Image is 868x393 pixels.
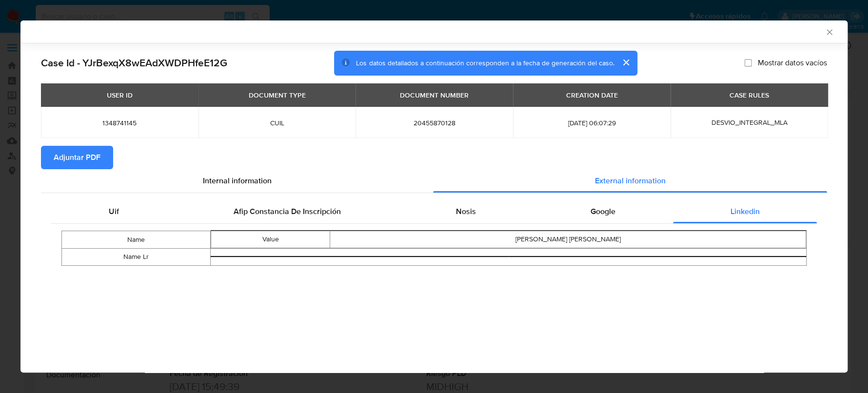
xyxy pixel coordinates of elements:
span: DESVIO_INTEGRAL_MLA [711,118,787,127]
input: Mostrar datos vacíos [744,59,752,67]
span: Uif [109,206,119,217]
div: CREATION DATE [560,87,624,103]
button: Adjuntar PDF [41,146,113,169]
div: USER ID [101,87,138,103]
td: Name [62,231,211,249]
button: cerrar [614,51,637,74]
div: [PERSON_NAME] [PERSON_NAME] [330,235,806,244]
span: Los datos detallados a continuación corresponden a la fecha de generación del caso. [356,58,614,68]
span: [DATE] 06:07:29 [525,118,659,127]
div: CASE RULES [724,87,775,103]
div: Detailed external info [51,200,817,223]
span: Afip Constancia De Inscripción [234,206,341,217]
span: 20455870128 [367,118,501,127]
span: Nosis [456,206,476,217]
h2: Case Id - YJrBexqX8wEAdXWDPHfeE12G [41,57,227,69]
span: Internal information [203,175,272,186]
td: Name Lr [62,249,211,266]
span: Google [591,206,615,217]
div: DOCUMENT NUMBER [394,87,474,103]
span: External information [595,175,666,186]
div: Detailed info [41,169,827,193]
div: DOCUMENT TYPE [243,87,312,103]
div: closure-recommendation-modal [20,20,848,373]
td: Value [211,231,330,248]
span: Mostrar datos vacíos [758,58,827,68]
span: CUIL [210,118,344,127]
button: Cerrar ventana [825,27,833,36]
span: Linkedin [730,206,759,217]
span: 1348741145 [53,118,187,127]
span: Adjuntar PDF [54,147,100,168]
